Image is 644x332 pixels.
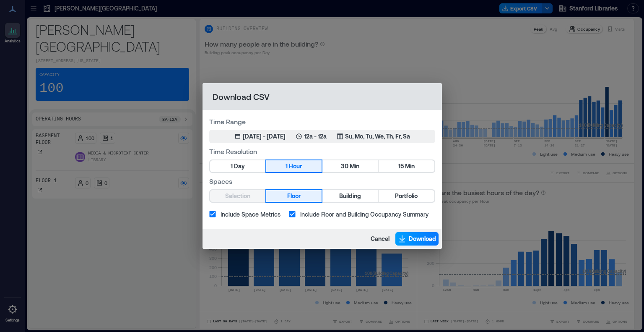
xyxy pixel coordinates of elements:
[304,132,327,141] p: 12a - 12a
[34,166,113,173] span: Updated [DATE] 10:31 EDT
[112,262,168,295] button: News
[56,262,112,295] button: Messages
[341,161,348,172] span: 30
[395,191,418,201] span: Portfolio
[371,235,390,243] span: Cancel
[350,161,359,172] span: Min
[234,161,245,172] span: Day
[243,132,286,141] div: [DATE] - [DATE]
[289,161,302,172] span: Hour
[18,283,37,289] span: Home
[286,161,288,172] span: 1
[287,191,301,201] span: Floor
[203,83,442,110] h2: Download CSV
[339,191,361,201] span: Building
[379,160,434,172] button: 15 Min
[17,60,151,88] p: Hey [PERSON_NAME] 👋
[266,190,322,202] button: Floor
[209,117,435,126] label: Time Range
[17,129,140,138] div: We typically reply within a day
[409,235,436,243] span: Download
[368,232,392,246] button: Cancel
[122,13,138,30] img: Profile image for Emily
[209,130,435,143] button: [DATE] - [DATE]12a - 12aSu, Mo, Tu, We, Th, Fr, Sa
[322,190,378,202] button: Building
[17,120,140,129] div: Send us a message
[17,16,70,29] img: logo
[322,160,378,172] button: 30 Min
[209,146,435,156] label: Time Resolution
[266,160,322,172] button: 1 Hour
[300,210,428,219] span: Include Floor and Building Occupancy Summary
[9,252,159,311] img: 2023 Workplace Benchmark
[395,232,439,246] button: Download
[17,212,151,230] div: How do I access the Dashboard? You can access the Dashboard at h...
[221,210,280,219] span: Include Space Metrics
[231,161,233,172] span: 1
[144,13,159,29] div: Close
[132,283,148,289] span: News
[8,113,159,145] div: Send us a messageWe typically reply within a day
[17,191,151,209] h2: How to log in to your Density Dashboard
[17,233,151,250] button: View article
[398,161,404,172] span: 15
[379,190,434,202] button: Portfolio
[210,160,265,172] button: 1 Day
[9,149,159,180] div: Status: All Systems OperationalUpdated [DATE] 10:31 EDT
[405,161,415,172] span: Min
[345,132,410,141] p: Su, Mo, Tu, We, Th, Fr, Sa
[17,88,151,102] p: How can we help?
[34,156,151,165] div: Status: All Systems Operational
[209,176,435,186] label: Spaces
[70,283,99,289] span: Messages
